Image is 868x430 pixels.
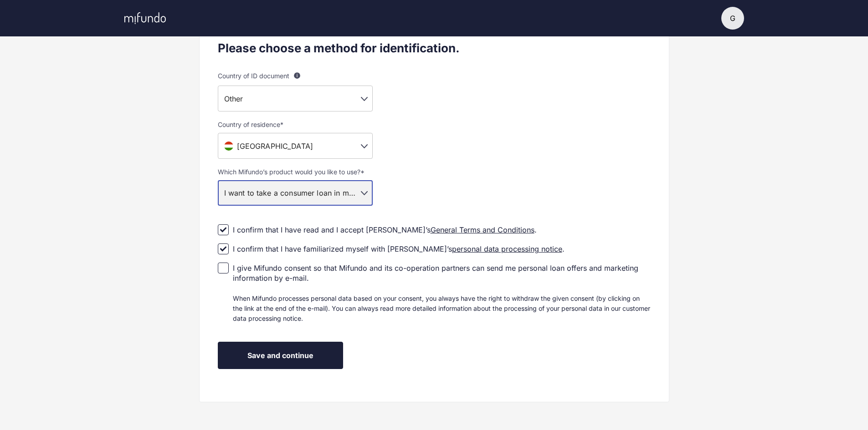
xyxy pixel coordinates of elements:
a: General Terms and Conditions [431,225,534,234]
div: [GEOGRAPHIC_DATA] [218,133,373,159]
label: Which Mifundo’s product would you like to use? * [218,168,373,176]
a: personal data processing notice [452,244,562,253]
span: Other [224,94,243,103]
span: Save and continue [247,351,313,360]
img: hu.svg [222,140,235,152]
button: G [721,7,744,30]
div: Please choose a method for identification. [218,41,651,56]
span: [GEOGRAPHIC_DATA] [237,142,313,151]
div: I confirm that I have read and I accept [PERSON_NAME]’s . [233,225,537,235]
div: I want to take a consumer loan in my new country [218,180,373,206]
div: I confirm that I have familiarized myself with [PERSON_NAME]’s . [233,244,565,254]
span: When Mifundo processes personal data based on your consent, you always have the right to withdraw... [233,294,650,322]
label: Country of residence * [218,121,373,128]
div: I give Mifundo consent so that Mifundo and its co-operation partners can send me personal loan of... [233,258,651,327]
label: Country of ID document [218,70,373,81]
button: Save and continue [218,342,343,369]
div: Other [218,86,373,111]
